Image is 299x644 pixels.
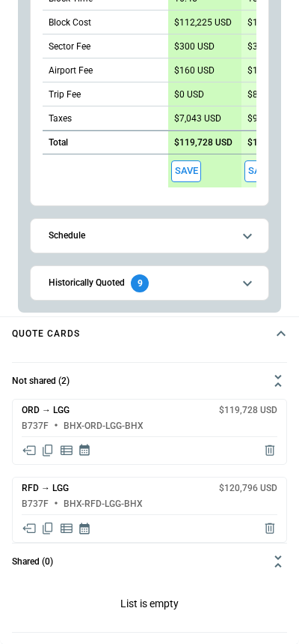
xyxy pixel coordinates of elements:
[22,421,49,431] h6: B737F
[219,484,277,493] h6: $120,796 USD
[59,521,74,536] span: Display detailed quote content
[247,41,288,52] p: $300 USD
[219,406,277,415] h6: $119,728 USD
[64,421,144,431] h6: BHX-ORD-LGG-BHX
[247,89,288,100] p: $800 USD
[244,160,274,182] button: Save
[43,266,256,300] button: Historically Quoted9
[40,521,55,536] span: Copy quote content
[12,580,287,632] p: List is empty
[12,557,53,567] h6: Shared (0)
[262,443,277,458] span: Delete quote
[12,544,287,580] button: Shared (0)
[43,219,256,253] button: Schedule
[262,521,277,536] span: Delete quote
[49,231,85,241] h6: Schedule
[174,113,221,124] p: $7,043 USD
[174,137,232,148] p: $119,728 USD
[247,65,288,76] p: $160 USD
[174,41,215,52] p: $300 USD
[49,88,81,101] p: Trip Fee
[22,406,70,415] h6: ORD → LGG
[174,17,232,28] p: $112,225 USD
[49,278,125,288] h6: Historically Quoted
[64,499,143,509] h6: BHX-RFD-LGG-BHX
[131,274,149,292] div: 9
[174,89,204,100] p: $0 USD
[22,484,69,493] h6: RFD → LGG
[22,521,37,536] span: Share quote in email
[49,64,93,77] p: Airport Fee
[78,521,91,536] span: Display quote schedule
[22,443,37,458] span: Share quote in email
[244,160,274,182] span: Save this aircraft quote and copy details to clipboard
[40,443,55,458] span: Copy quote content
[171,160,201,182] button: Save
[49,40,90,53] p: Sector Fee
[78,443,91,458] span: Display quote schedule
[171,160,201,182] span: Save this aircraft quote and copy details to clipboard
[49,138,68,148] h6: Total
[59,443,74,458] span: Display detailed quote content
[49,16,91,29] p: Block Cost
[12,363,287,399] button: Not shared (2)
[12,376,70,386] h6: Not shared (2)
[174,65,215,76] p: $160 USD
[247,113,295,124] p: $9,514 USD
[12,331,80,337] h4: Quote cards
[22,499,49,509] h6: B737F
[49,112,72,125] p: Taxes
